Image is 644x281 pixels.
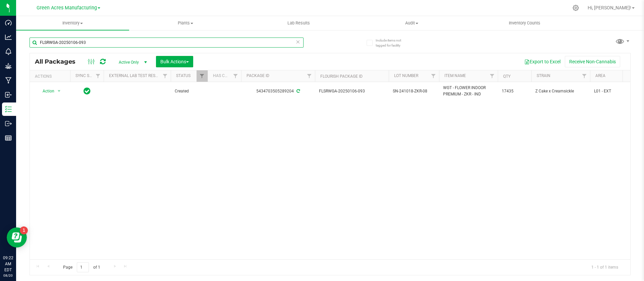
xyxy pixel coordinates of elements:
[160,59,189,64] span: Bulk Actions
[444,73,466,78] a: Item Name
[304,70,315,82] a: Filter
[428,70,439,82] a: Filter
[565,56,620,67] button: Receive Non-Cannabis
[156,56,193,67] button: Bulk Actions
[443,85,494,97] span: WGT - FLOWER INDOOR PREMIUM - ZKR - IND
[394,73,418,78] a: Lot Number
[5,77,12,84] inline-svg: Manufacturing
[240,88,316,94] div: 5434703505289204
[594,88,636,94] span: L01 - EXT
[586,262,624,272] span: 1 - 1 of 1 items
[20,226,28,234] iframe: Resource center unread badge
[5,106,12,113] inline-svg: Inventory
[57,262,106,273] span: Page of 1
[35,58,82,65] span: All Packages
[5,135,12,141] inline-svg: Reports
[579,70,590,82] a: Filter
[296,38,300,46] span: Clear
[55,86,63,96] span: select
[160,70,171,82] a: Filter
[3,273,13,278] p: 08/20
[16,20,129,26] span: Inventory
[502,88,527,94] span: 17435
[296,89,300,93] span: Sync from Compliance System
[537,73,550,78] a: Strain
[75,73,101,78] a: Sync Status
[356,20,468,26] span: Audit
[230,70,241,82] a: Filter
[77,262,89,273] input: 1
[37,5,97,11] span: Green Acres Manufacturing
[109,73,162,78] a: External Lab Test Result
[5,19,12,26] inline-svg: Dashboard
[319,88,385,94] span: FLSRWGA-20250106-093
[376,38,409,48] span: Include items not tagged for facility
[93,70,104,82] a: Filter
[37,86,55,96] span: Action
[129,16,242,30] a: Plants
[487,70,498,82] a: Filter
[355,16,468,30] a: Audit
[175,88,204,94] span: Created
[5,63,12,69] inline-svg: Grow
[572,5,580,11] div: Manage settings
[16,16,129,30] a: Inventory
[535,88,586,94] span: Z Cake x Creamsickle
[3,255,13,273] p: 09:22 AM EDT
[5,120,12,127] inline-svg: Outbound
[30,38,304,48] input: Search Package ID, Item Name, SKU, Lot or Part Number...
[7,227,27,248] iframe: Resource center
[588,5,631,10] span: Hi, [PERSON_NAME]!
[503,74,511,79] a: Qty
[84,86,91,96] span: In Sync
[468,16,581,30] a: Inventory Counts
[520,56,565,67] button: Export to Excel
[5,48,12,55] inline-svg: Monitoring
[247,73,269,78] a: Package ID
[500,20,549,26] span: Inventory Counts
[242,16,355,30] a: Lab Results
[129,20,242,26] span: Plants
[320,74,363,79] a: Flourish Package ID
[5,91,12,98] inline-svg: Inbound
[278,20,319,26] span: Lab Results
[35,74,67,79] div: Actions
[595,73,605,78] a: Area
[5,34,12,41] inline-svg: Analytics
[176,73,191,78] a: Status
[208,70,241,82] th: Has COA
[197,70,208,82] a: Filter
[393,88,435,94] span: SN-241018-ZKR-08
